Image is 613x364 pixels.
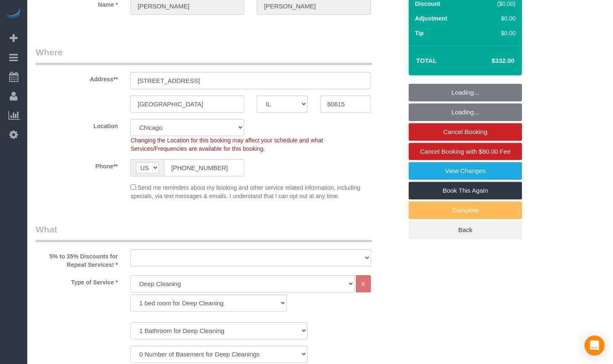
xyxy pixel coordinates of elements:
label: Type of Service * [29,275,124,287]
strong: Total [416,57,437,64]
div: $0.00 [477,29,516,37]
img: Automaid Logo [5,8,22,20]
input: Zip Code** [320,96,371,113]
label: 5% to 35% Discounts for Repeat Services! * [29,249,124,269]
label: Location [29,119,124,130]
span: Cancel Booking with $80.00 Fee [420,148,511,155]
a: Cancel Booking with $80.00 Fee [409,143,522,160]
h4: $332.00 [467,57,514,65]
div: $0.00 [477,14,516,23]
span: Changing the Location for this booking may affect your schedule and what Services/Frequencies are... [130,137,323,152]
label: Adjustment [415,14,447,23]
a: Book This Again [409,182,522,199]
label: Tip [415,29,424,37]
a: View Changes [409,162,522,180]
a: Back [409,221,522,239]
a: Cancel Booking [409,123,522,141]
legend: Where [36,46,372,65]
legend: What [36,223,372,242]
span: Send me reminders about my booking and other service related information, including specials, via... [130,184,360,199]
div: Open Intercom Messenger [584,336,605,356]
